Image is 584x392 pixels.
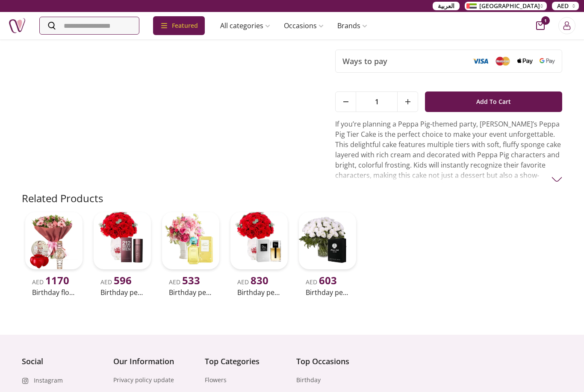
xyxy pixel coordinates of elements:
[25,212,83,269] img: uae-gifts-Birthday flowers and Watch gift 17
[425,91,562,112] button: Add To Cart
[342,55,387,67] span: Ways to pay
[113,355,196,367] h4: Our Information
[100,278,132,286] span: AED
[34,376,63,385] a: Instagram
[299,212,356,269] img: uae-gifts-Birthday perfume and candle gift 6
[479,2,540,10] span: [GEOGRAPHIC_DATA]
[296,355,379,367] h4: Top Occasions
[22,355,105,367] h4: Social
[296,376,321,384] a: Birthday
[32,287,76,298] h2: Birthday flowers and watch gift 17
[227,209,291,299] a: uae-gifts-Birthday perfume and candle gift 3AED 830Birthday perfume and candle gift 3
[536,21,545,30] button: cart-button
[32,278,69,286] span: AED
[295,209,360,299] a: uae-gifts-Birthday perfume and candle gift 6AED 603Birthday perfume and candle gift 6
[159,209,223,299] a: uae-gifts-Birthday perfume and candle gift 2AED 533Birthday perfume and candle gift 2
[540,58,555,64] img: Google Pay
[45,273,69,287] span: 1170
[557,2,569,10] span: AED
[466,3,477,9] img: Arabic_dztd3n.png
[465,2,547,10] button: [GEOGRAPHIC_DATA]
[94,212,151,269] img: uae-gifts-Birthday perfume and candle gift 1
[162,212,219,269] img: uae-gifts-Birthday perfume and candle gift 2
[552,2,579,10] button: AED
[552,174,562,185] img: arrow
[251,273,268,287] span: 830
[330,17,374,34] a: Brands
[237,287,281,298] h2: Birthday perfume and candle gift 3
[495,56,510,65] img: Mastercard
[558,17,575,34] button: Login
[213,17,277,34] a: All categories
[230,212,288,269] img: uae-gifts-Birthday perfume and candle gift 3
[113,376,174,384] a: Privacy policy update
[237,278,268,286] span: AED
[9,17,26,34] img: Nigwa-uae-gifts
[438,2,454,10] span: العربية
[22,209,86,299] a: uae-gifts-Birthday flowers and Watch gift 17AED 1170Birthday flowers and watch gift 17
[476,94,511,109] span: Add To Cart
[169,278,200,286] span: AED
[100,287,144,298] h2: Birthday perfume and candle gift 1
[356,92,397,112] span: 1
[153,16,205,35] div: Featured
[40,17,139,34] input: Search
[335,119,562,191] p: If you’re planning a Peppa Pig-themed party, [PERSON_NAME]’s Peppa Pig Tier Cake is the perfect c...
[90,209,154,299] a: uae-gifts-Birthday perfume and candle gift 1AED 596Birthday perfume and candle gift 1
[306,278,337,286] span: AED
[541,16,550,25] span: 1
[517,58,533,65] img: Apple Pay
[182,273,200,287] span: 533
[205,355,288,367] h4: Top Categories
[169,287,212,298] h2: Birthday perfume and candle gift 2
[319,273,337,287] span: 603
[277,17,330,34] a: Occasions
[473,58,488,64] img: Visa
[22,192,103,205] h2: Related Products
[306,287,349,298] h2: Birthday perfume and candle gift 6
[205,376,227,384] a: Flowers
[114,273,132,287] span: 596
